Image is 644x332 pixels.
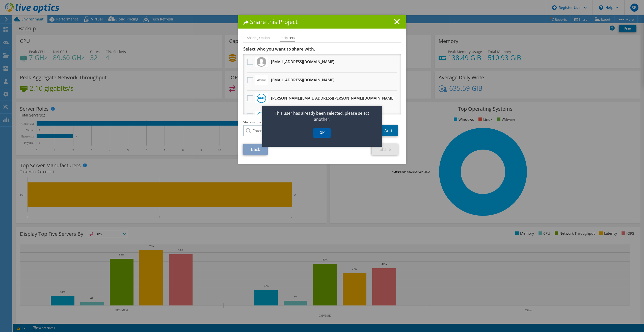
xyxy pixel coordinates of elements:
p: This user has already been selected, please select another. [262,110,382,122]
a: Share [372,144,398,155]
input: Enter email address [243,125,374,136]
img: Dell [257,93,266,103]
h3: [EMAIL_ADDRESS][DOMAIN_NAME] [271,58,334,66]
li: Sharing Options [247,35,271,41]
a: Add [378,125,398,136]
img: Dell [257,112,266,121]
a: OK [313,128,331,138]
h3: Select who you want to share with. [243,46,401,52]
a: Back [243,144,268,155]
h1: Share this Project [243,19,401,25]
li: Recipients [280,35,295,42]
h3: [PERSON_NAME][EMAIL_ADDRESS][PERSON_NAME][DOMAIN_NAME] [271,94,394,102]
img: Logo [257,57,266,67]
img: Logo [255,78,267,82]
span: Share with other Live Optics users [243,120,291,124]
h3: [EMAIL_ADDRESS][DOMAIN_NAME] [271,76,334,84]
